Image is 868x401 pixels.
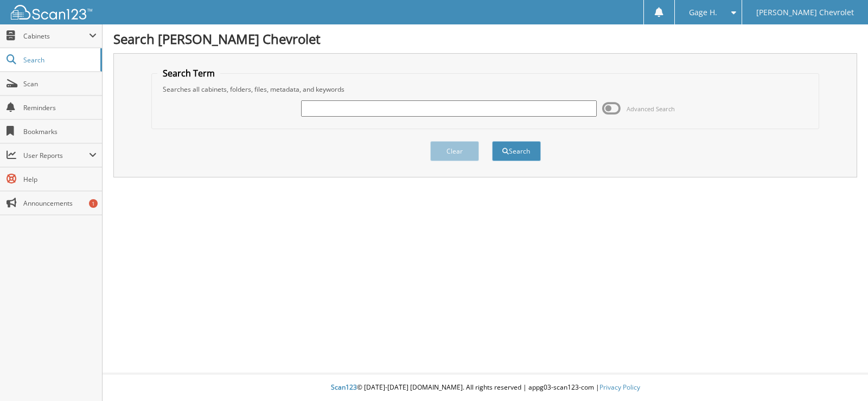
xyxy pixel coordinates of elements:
div: 1 [89,199,98,208]
img: scan123-logo-white.svg [11,5,92,20]
span: Gage H. [689,9,717,16]
span: Announcements [23,199,97,208]
span: User Reports [23,151,89,160]
span: Search [23,55,95,65]
button: Search [492,141,541,161]
span: Help [23,175,97,184]
a: Privacy Policy [599,383,640,392]
span: Scan [23,79,97,88]
legend: Search Term [157,67,220,79]
button: Clear [430,141,479,161]
span: Scan123 [331,383,357,392]
div: Searches all cabinets, folders, files, metadata, and keywords [157,85,814,94]
span: Reminders [23,103,97,112]
h1: Search [PERSON_NAME] Chevrolet [113,30,857,48]
div: © [DATE]-[DATE] [DOMAIN_NAME]. All rights reserved | appg03-scan123-com | [103,374,868,401]
span: [PERSON_NAME] Chevrolet [756,9,854,16]
span: Bookmarks [23,127,97,136]
span: Cabinets [23,31,89,41]
span: Advanced Search [627,105,675,113]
